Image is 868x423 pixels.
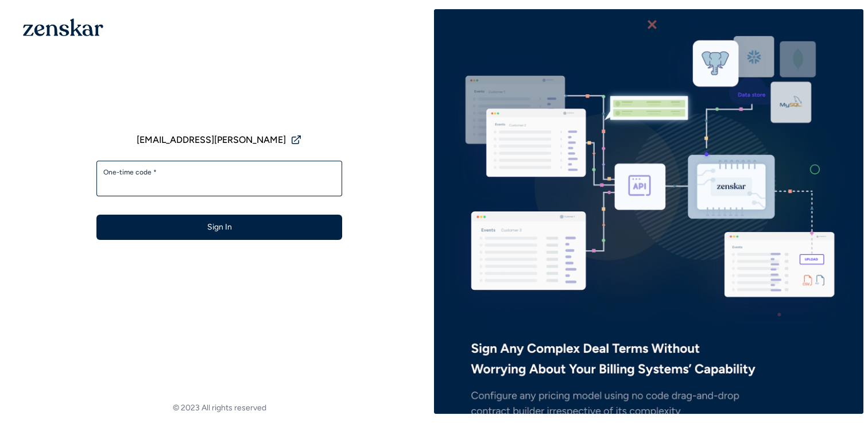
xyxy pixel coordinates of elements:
footer: © 2023 All rights reserved [5,402,434,414]
img: 1OGAJ2xQqyY4LXKgY66KYq0eOWRCkrZdAb3gUhuVAqdWPZE9SRJmCz+oDMSn4zDLXe31Ii730ItAGKgCKgCCgCikA4Av8PJUP... [23,18,103,36]
label: One-time code * [103,168,335,177]
button: Sign In [96,215,342,240]
span: [EMAIL_ADDRESS][PERSON_NAME] [137,133,286,147]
